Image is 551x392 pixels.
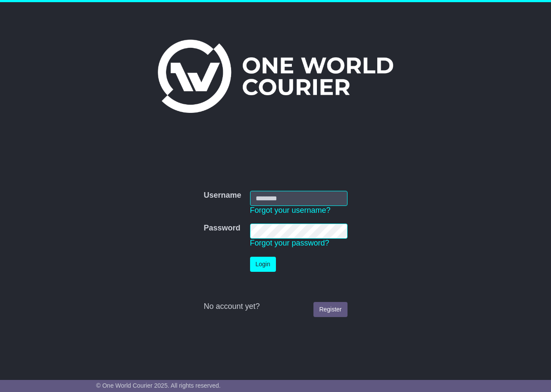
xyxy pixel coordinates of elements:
a: Forgot your password? [250,239,329,247]
label: Password [203,224,240,233]
img: One World [158,40,393,113]
a: Forgot your username? [250,206,331,215]
div: No account yet? [203,302,347,311]
button: Login [250,257,276,272]
span: © One World Courier 2025. All rights reserved. [96,382,221,389]
a: Register [313,302,347,317]
label: Username [203,191,241,200]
